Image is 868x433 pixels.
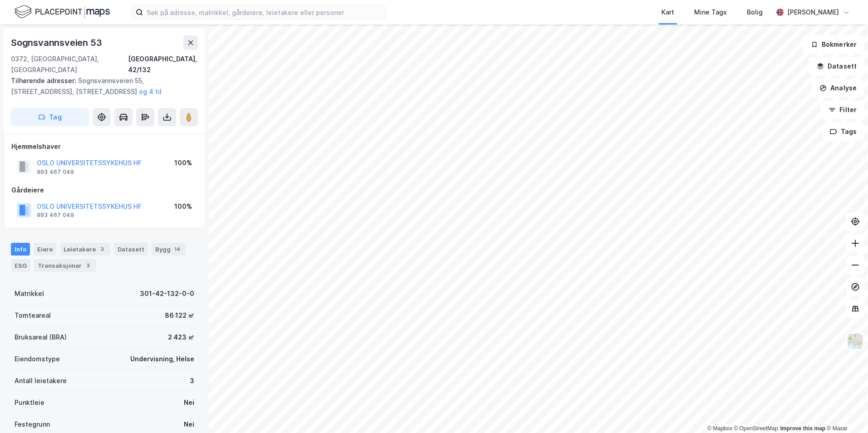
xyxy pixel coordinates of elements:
a: Improve this map [780,425,825,432]
div: 3 [98,245,107,254]
button: Datasett [809,57,864,75]
div: Tomteareal [15,310,51,321]
button: Tags [822,123,864,141]
a: OpenStreetMap [734,425,778,432]
div: Sognsvannsveien 55, [STREET_ADDRESS], [STREET_ADDRESS] [11,75,191,97]
img: logo.f888ab2527a4732fd821a326f86c7f29.svg [15,4,110,20]
div: 14 [173,245,182,254]
a: Mapbox [707,425,732,432]
div: ESG [11,259,30,272]
div: Hjemmelshaver [11,141,197,152]
div: 100% [174,201,192,212]
button: Bokmerker [803,35,864,54]
div: Datasett [114,243,148,256]
div: 100% [174,157,192,168]
span: Tilhørende adresser: [11,77,78,84]
button: Tag [11,108,89,126]
div: Kart [661,7,674,18]
input: Søk på adresse, matrikkel, gårdeiere, leietakere eller personer [143,5,385,19]
div: 0372, [GEOGRAPHIC_DATA], [GEOGRAPHIC_DATA] [11,54,128,75]
div: 993 467 049 [37,212,74,219]
div: [PERSON_NAME] [787,7,839,18]
img: Z [847,333,864,350]
div: Eiendomstype [15,354,60,364]
div: Punktleie [15,397,44,408]
div: Bolig [747,7,763,18]
div: Gårdeiere [11,185,197,196]
div: Sognsvannsveien 53 [11,35,104,50]
div: 301-42-132-0-0 [140,288,194,299]
div: Info [11,243,30,256]
div: Transaksjoner [34,259,96,272]
div: 2 423 ㎡ [168,332,194,343]
div: 3 [190,375,194,386]
button: Filter [821,101,864,119]
div: [GEOGRAPHIC_DATA], 42/132 [128,54,198,75]
div: Mine Tags [694,7,727,18]
div: Bygg [152,243,186,256]
div: Bruksareal (BRA) [15,332,67,343]
button: Analyse [812,79,864,97]
div: 993 467 049 [37,168,74,176]
div: Leietakere [60,243,110,256]
div: Nei [184,419,194,430]
div: Festegrunn [15,419,50,430]
div: Nei [184,397,194,408]
iframe: Chat Widget [823,389,868,433]
div: Antall leietakere [15,375,67,386]
div: 3 [84,261,93,270]
div: Matrikkel [15,288,44,299]
div: Undervisning, Helse [130,354,194,364]
div: Eiere [34,243,56,256]
div: 86 122 ㎡ [165,310,194,321]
